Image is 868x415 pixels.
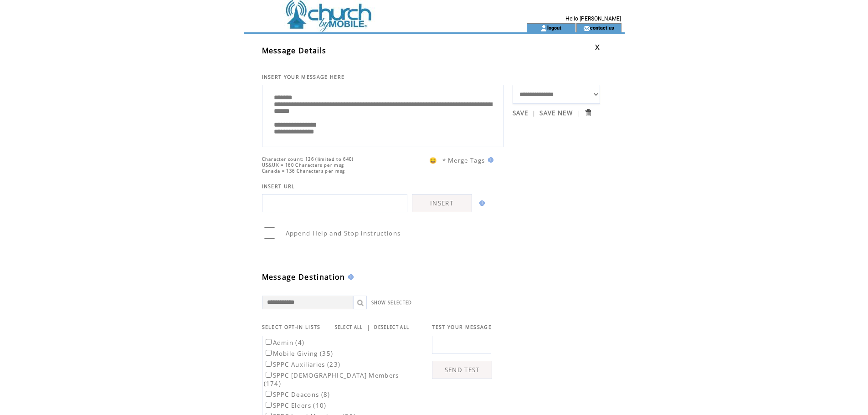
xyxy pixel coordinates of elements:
[262,156,354,162] span: Character count: 126 (limited to 640)
[266,339,272,345] input: Admin (4)
[264,371,399,388] label: SPPC [DEMOGRAPHIC_DATA] Members (174)
[547,25,561,31] a: logout
[266,372,272,378] input: SPPC [DEMOGRAPHIC_DATA] Members (174)
[345,274,354,280] img: help.gif
[429,156,437,164] span: 😀
[576,109,580,117] span: |
[532,109,536,117] span: |
[262,162,344,168] span: US&UK = 160 Characters per msg
[590,25,614,31] a: contact us
[262,168,345,174] span: Canada = 136 Characters per msg
[266,391,272,397] input: SPPC Deacons (8)
[412,194,472,212] a: INSERT
[266,350,272,356] input: Mobile Giving (35)
[485,157,493,163] img: help.gif
[565,15,621,22] span: Hello [PERSON_NAME]
[266,402,272,408] input: SPPC Elders (10)
[264,401,327,410] label: SPPC Elders (10)
[539,109,573,117] a: SAVE NEW
[374,324,409,330] a: DESELECT ALL
[371,300,412,306] a: SHOW SELECTED
[583,25,590,32] img: contact_us_icon.gif
[262,74,345,80] span: INSERT YOUR MESSAGE HERE
[584,108,592,117] input: Submit
[262,324,321,330] span: SELECT OPT-IN LISTS
[264,349,334,358] label: Mobile Giving (35)
[477,200,485,206] img: help.gif
[540,25,547,32] img: account_icon.gif
[335,324,363,330] a: SELECT ALL
[432,324,492,330] span: TEST YOUR MESSAGE
[264,390,330,399] label: SPPC Deacons (8)
[286,229,401,237] span: Append Help and Stop instructions
[432,361,492,379] a: SEND TEST
[442,156,485,164] span: * Merge Tags
[264,360,341,369] label: SPPC Auxiliaries (23)
[264,338,305,347] label: Admin (4)
[266,361,272,367] input: SPPC Auxiliaries (23)
[262,183,295,190] span: INSERT URL
[262,46,327,56] span: Message Details
[367,323,370,331] span: |
[262,272,345,282] span: Message Destination
[513,109,529,117] a: SAVE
